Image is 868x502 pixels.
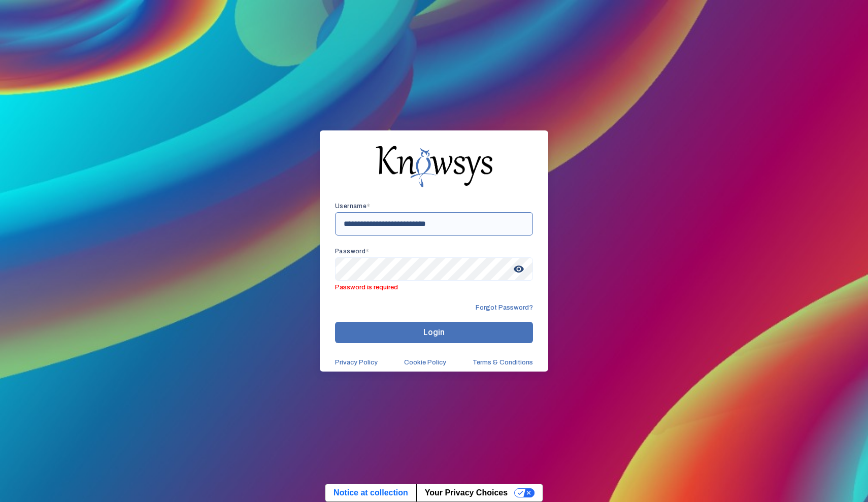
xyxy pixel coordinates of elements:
app-required-indication: Password [335,248,370,255]
app-required-indication: Username [335,203,371,210]
span: visibility [510,260,528,278]
span: Password is required [335,281,533,291]
a: Terms & Conditions [473,358,533,366]
span: Forgot Password? [476,304,533,312]
span: Login [423,327,445,337]
a: Privacy Policy [335,358,378,366]
a: Cookie Policy [404,358,446,366]
button: Login [335,322,533,343]
img: knowsys-logo.png [376,146,492,187]
button: Your Privacy Choices [416,484,543,501]
a: Notice at collection [325,484,416,501]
